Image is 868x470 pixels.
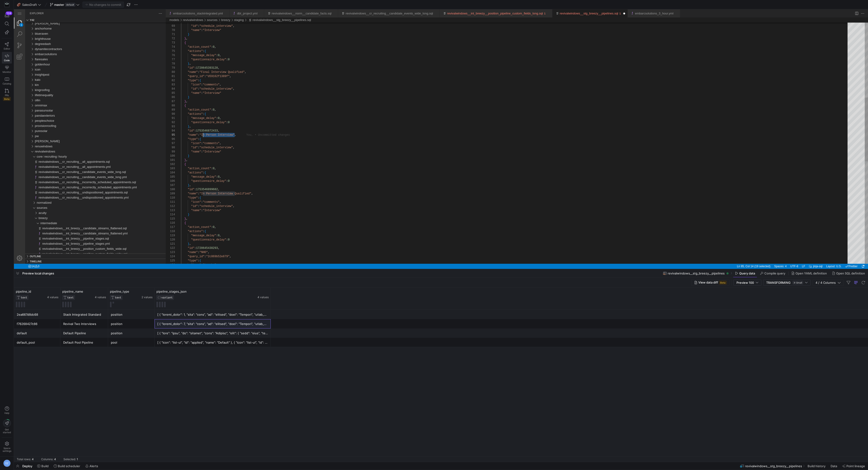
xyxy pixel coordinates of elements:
[11,211,152,216] div: intermediate
[11,181,152,186] div: revivalwindows__cr_recruiting__undispositioned_appointments.sql
[11,150,152,155] div: revivalwindows__cr_recruiting__all_appointments.sql
[21,42,152,47] div: /models/embarcsolutions
[193,9,204,12] a: sources
[239,9,297,12] a: revivalwindows__stg_breezy__pipelines.sql
[11,83,152,88] div: lifetimequality
[197,36,199,39] span: :
[11,145,152,150] div: hourly
[830,269,867,277] button: Open SQL definition
[11,196,152,201] div: sources
[89,464,98,468] span: Alerts
[318,2,323,7] li: Close (⌘W)
[830,254,845,260] a: check-all Prettier
[799,254,810,260] a: jinja-sql
[11,53,152,58] div: goldenhour
[25,207,34,210] span: breezy
[607,2,614,7] ul: Tab actions
[831,464,837,468] span: Data
[16,8,20,13] h3: Explorer Section: y42
[201,36,202,39] span: ,
[177,49,212,52] span: "questionnaire_delay"
[3,447,11,452] span: Space settings
[21,124,152,129] div: /models/pw
[21,63,152,68] div: /models/insightpest
[21,84,39,88] span: lifetimequality
[2,1,12,9] a: https://storage.googleapis.com/y42-prod-data-exchange/images/Yf2Qvegn13xqq0DljGMI0l8d5Zqtiw36EXr8...
[660,2,665,7] li: Close (⌘W)
[156,44,161,48] div: 76
[3,460,11,467] div: DZ
[206,44,207,48] span: ,
[21,119,152,124] div: /models/puresolar
[845,254,852,260] div: Notifications
[21,125,25,128] span: pw
[787,254,792,260] a: LF
[54,3,64,7] span: master
[16,2,42,8] button: 🏈SalesDraft
[21,22,152,27] div: /models/blueraven
[317,2,324,7] ul: Tab actions
[156,19,161,23] div: 70
[23,192,38,195] span: normalized
[83,462,100,470] button: Alerts
[2,404,12,416] button: Help
[28,217,113,221] span: revivalwindows__int_breezy__candidate_streams_flattened.sql
[840,2,845,7] a: Split Editor Right (⌘\) [⌥] Split Editor Down
[21,109,152,114] div: /models/peopleschoice
[21,68,152,73] div: /models/kaio
[21,32,152,37] div: /models/degreedash
[4,47,10,50] span: Editor
[11,237,152,242] div: revivalwindows__int_breezy__position_custom_fields_wide.sql
[21,33,37,36] span: degreedash
[21,23,34,26] span: blueraven
[156,36,161,40] div: 74
[177,19,187,23] span: "name"
[21,99,152,104] div: /models/panasunsolar
[20,186,152,191] div: /models/revivalwindows/core/recruiting/hourly/revivalwindows__cr_recruiting__undispositioned_appo...
[25,186,115,190] span: revivalwindows__cr_recruiting__undispositioned_appointments.yml
[23,145,30,149] a: core
[764,271,785,275] span: Compile query
[719,281,727,284] span: Beta
[733,269,757,277] button: Query data
[3,428,11,434] span: Get started
[156,40,161,44] div: 75
[2,40,12,52] a: Editor
[21,135,152,140] div: /models/renuwindows
[21,130,46,134] span: [PERSON_NAME]
[174,24,175,27] span: }
[21,28,37,31] span: brighthouse
[621,2,660,6] a: embarcsolutions_3_hour.yml
[2,440,12,454] a: Spacesettings
[189,19,207,23] span: "Interview"
[2,417,12,436] button: Getstarted
[11,104,152,109] div: pandaexteriors
[25,171,122,175] span: revivalwindows__cr_recruiting__incorrectly_scheduled_appointments.sql
[11,242,152,247] div: revivalwindows__int_breezy__position_custom_fields_wide.yml
[11,129,152,135] div: renu
[20,176,152,181] div: /models/revivalwindows/core/recruiting/hourly/revivalwindows__cr_recruiting__incorrectly_schedule...
[11,58,152,63] div: icon
[28,233,96,236] span: revivalwindows__int_breezy__pipeline_stages.yml
[6,14,9,17] div: 1
[691,279,730,286] button: View data diffBeta
[21,104,152,109] div: /models/pandaexteriors
[210,2,215,7] li: Close (⌘W)
[152,13,854,254] div: revivalwindows__stg_breezy__pipelines.sql, preview
[829,254,845,260] div: check-all Prettier
[11,186,152,191] div: revivalwindows__cr_recruiting__undispositioned_appointments.yml
[5,2,9,7] img: https://storage.googleapis.com/y42-prod-data-exchange/images/Yf2Qvegn13xqq0DljGMI0l8d5Zqtiw36EXr8...
[11,73,152,78] div: kin
[23,222,152,227] div: /models/revivalwindows/sources/breezy/intermediate/revivalwindows__int_breezy__candidate_streams_...
[532,2,538,7] ul: Tab actions
[789,269,829,277] button: Open YAML definition
[828,462,839,470] button: Data
[204,44,205,48] span: 0
[16,244,27,250] h3: Outline
[170,28,172,31] span: }
[234,8,297,13] div: /models/revivalwindows/sources/breezy/staging/revivalwindows__stg_breezy__pipelines.sql • 1 probl...
[25,201,152,206] div: /models/revivalwindows/sources/acuity
[846,254,852,260] a: Notifications
[21,94,152,99] div: /models/omnimax
[698,281,727,284] span: View data diff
